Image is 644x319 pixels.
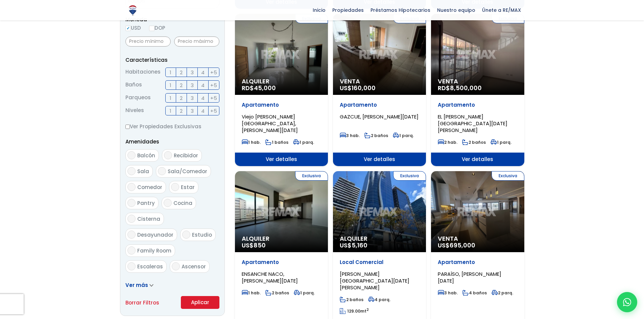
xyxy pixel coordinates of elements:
a: Exclusiva Alquiler RD$45,000 Apartamento Viejo [PERSON_NAME][GEOGRAPHIC_DATA], [PERSON_NAME][DATE... [235,14,328,166]
span: Ver más [125,282,148,289]
span: Exclusiva [295,171,328,181]
input: Cisterna [127,215,136,223]
span: 2 [180,94,183,102]
input: Precio mínimo [125,36,171,47]
a: Exclusiva Venta RD$8,500,000 Apartamento EL [PERSON_NAME][GEOGRAPHIC_DATA][DATE][PERSON_NAME] 2 h... [431,14,524,166]
input: Comedor [127,183,136,191]
img: Logo de REMAX [127,4,139,16]
span: Baños [125,80,142,90]
span: Nuestro equipo [434,5,479,15]
span: 2 [180,68,183,77]
span: 695,000 [450,241,475,249]
span: Family Room [137,247,171,254]
a: Exclusiva Venta US$160,000 Apartamento GAZCUE, [PERSON_NAME][DATE] 3 hab. 2 baños 1 parq. Ver det... [333,14,426,166]
span: 1 [170,107,171,115]
span: 1 parq. [293,139,314,145]
span: US$ [340,241,367,249]
span: Alquiler [242,235,321,242]
span: 3 [191,81,194,89]
input: Recibidor [164,151,172,159]
input: Sala [127,167,136,175]
span: +5 [210,68,217,77]
span: Cisterna [137,215,160,222]
input: USD [125,26,131,31]
a: Borrar Filtros [125,298,159,307]
p: Apartamento [242,102,321,108]
span: +5 [210,94,217,102]
p: Apartamento [438,259,517,266]
span: 4 [201,94,205,102]
span: 2 [180,107,183,115]
span: 3 [191,107,194,115]
a: Ver más [125,282,153,289]
span: 1 hab. [242,139,261,145]
span: 2 baños [364,133,388,138]
span: Comedor [137,184,162,191]
span: 1 parq. [294,290,315,296]
span: 1 hab. [242,290,261,296]
input: Ascensor [172,262,180,270]
span: 2 parq. [492,290,513,296]
span: 160,000 [352,84,376,92]
span: Ver detalles [333,153,426,166]
span: 3 [191,68,194,77]
span: 2 baños [265,290,289,296]
span: 1 [170,94,171,102]
button: Aplicar [181,296,219,309]
span: GAZCUE, [PERSON_NAME][DATE] [340,113,419,120]
span: 3 hab. [340,133,360,138]
label: USD [125,24,141,32]
span: Desayunador [137,231,173,238]
span: 45,000 [254,84,276,92]
span: Recibidor [174,152,198,159]
span: Ascensor [182,263,206,270]
p: Apartamento [340,102,419,108]
span: Estudio [192,231,212,238]
span: 2 baños [340,297,363,302]
span: US$ [242,241,266,249]
span: Niveles [125,106,144,115]
span: 4 baños [462,290,487,296]
span: 1 baños [265,139,288,145]
span: [PERSON_NAME][GEOGRAPHIC_DATA][DATE][PERSON_NAME] [340,270,409,291]
span: Escaleras [137,263,163,270]
span: +5 [210,107,217,115]
span: Inicio [309,5,329,15]
span: Venta [438,235,517,242]
span: 2 baños [462,139,486,145]
span: US$ [340,84,376,92]
label: DOP [149,24,165,32]
span: 850 [254,241,266,249]
span: Cocina [173,200,192,207]
span: 1 [170,68,171,77]
input: DOP [149,26,154,31]
p: Apartamento [242,259,321,266]
span: mt [340,308,369,314]
input: Cocina [164,199,172,207]
span: 3 hab. [438,290,458,296]
span: US$ [438,241,475,249]
span: Exclusiva [492,171,524,181]
span: 4 [201,81,205,89]
p: Características [125,56,219,64]
span: 3 [191,94,194,102]
span: 4 [201,107,205,115]
sup: 2 [366,307,369,312]
span: PARAÍSO, [PERSON_NAME][DATE] [438,270,501,284]
span: Alquiler [242,78,321,85]
span: EL [PERSON_NAME][GEOGRAPHIC_DATA][DATE][PERSON_NAME] [438,113,507,134]
span: 2 [180,81,183,89]
span: 129.00 [347,308,360,314]
p: Apartamento [438,102,517,108]
input: Family Room [127,246,136,255]
label: Ver Propiedades Exclusivas [125,122,219,131]
span: Exclusiva [393,171,426,181]
span: Ver detalles [431,153,524,166]
span: Préstamos Hipotecarios [367,5,434,15]
span: 8,500,000 [450,84,482,92]
span: Sala/Comedor [168,168,207,175]
span: 4 parq. [368,297,390,302]
span: 1 parq. [491,139,511,145]
p: Local Comercial [340,259,419,266]
input: Precio máximo [174,36,219,47]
